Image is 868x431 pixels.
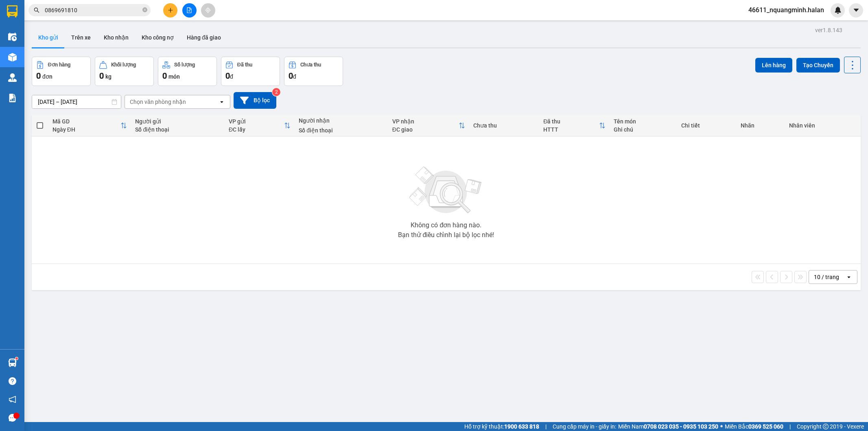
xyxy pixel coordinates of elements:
[392,118,459,125] div: VP nhận
[284,57,343,86] button: Chưa thu0đ
[52,126,121,133] div: Ngày ĐH
[142,7,147,14] span: close-circle
[48,115,131,136] th: Toggle SortBy
[539,115,610,136] th: Toggle SortBy
[846,274,852,280] svg: open
[182,3,197,18] button: file-add
[142,7,147,12] span: close-circle
[225,115,295,136] th: Toggle SortBy
[796,58,840,73] button: Tạo Chuyến
[814,273,839,281] div: 10 / trang
[229,118,284,125] div: VP gửi
[405,162,487,219] img: svg+xml;base64,PHN2ZyBjbGFzcz0ibGlzdC1wbHVnX19zdmciIHhtbG5zPSJodHRwOi8vd3d3LnczLm9yZy8yMDAwL3N2Zy...
[823,424,829,429] span: copyright
[168,73,180,80] span: món
[65,28,97,47] button: Trên xe
[52,118,121,125] div: Mã GD
[8,73,17,82] img: warehouse-icon
[849,3,863,18] button: caret-down
[9,377,16,385] span: question-circle
[504,423,539,430] strong: 1900 633 818
[398,232,494,238] div: Bạn thử điều chỉnh lại bộ lọc nhé!
[834,7,842,14] img: icon-new-feature
[388,115,469,136] th: Toggle SortBy
[789,422,791,431] span: |
[34,7,39,13] span: search
[9,414,16,422] span: message
[293,73,296,80] span: đ
[135,28,180,47] button: Kho công nợ
[234,92,276,109] button: Bộ lọc
[205,7,211,13] span: aim
[42,73,52,80] span: đơn
[45,6,141,15] input: Tìm tên, số ĐT hoặc mã đơn
[299,127,384,134] div: Số điện thoại
[97,28,135,47] button: Kho nhận
[162,71,167,81] span: 0
[186,7,192,13] span: file-add
[411,222,481,229] div: Không có đơn hàng nào.
[135,126,220,133] div: Số điện thoại
[543,118,599,125] div: Đã thu
[392,126,459,133] div: ĐC giao
[135,118,220,125] div: Người gửi
[748,423,783,430] strong: 0369 525 060
[8,53,17,62] img: warehouse-icon
[48,62,70,68] div: Đơn hàng
[545,422,547,431] span: |
[32,57,91,86] button: Đơn hàng0đơn
[8,94,17,102] img: solution-icon
[168,7,173,13] span: plus
[9,396,16,403] span: notification
[237,62,252,68] div: Đã thu
[201,3,215,18] button: aim
[299,117,384,124] div: Người nhận
[614,126,673,133] div: Ghi chú
[32,95,121,108] input: Select a date range.
[464,422,539,431] span: Hỗ trợ kỹ thuật:
[7,5,17,18] img: logo-vxr
[742,5,831,15] span: 46611_nquangminh.halan
[130,98,186,106] div: Chọn văn phòng nhận
[681,122,732,129] div: Chi tiết
[553,422,616,431] span: Cung cấp máy in - giấy in:
[473,122,535,129] div: Chưa thu
[289,71,293,81] span: 0
[99,71,104,81] span: 0
[225,71,230,81] span: 0
[229,126,284,133] div: ĐC lấy
[36,71,41,81] span: 0
[725,422,783,431] span: Miền Bắc
[105,73,112,80] span: kg
[180,28,227,47] button: Hàng đã giao
[853,7,860,14] span: caret-down
[15,357,18,360] sup: 1
[230,73,233,80] span: đ
[618,422,718,431] span: Miền Nam
[8,33,17,41] img: warehouse-icon
[32,28,65,47] button: Kho gửi
[815,26,842,35] div: ver 1.8.143
[158,57,217,86] button: Số lượng0món
[720,425,723,428] span: ⚪️
[300,62,321,68] div: Chưa thu
[543,126,599,133] div: HTTT
[272,88,280,96] sup: 2
[174,62,195,68] div: Số lượng
[789,122,857,129] div: Nhân viên
[644,423,718,430] strong: 0708 023 035 - 0935 103 250
[614,118,673,125] div: Tên món
[741,122,781,129] div: Nhãn
[111,62,136,68] div: Khối lượng
[221,57,280,86] button: Đã thu0đ
[219,99,225,105] svg: open
[163,3,177,18] button: plus
[755,58,792,73] button: Lên hàng
[95,57,154,86] button: Khối lượng0kg
[8,358,17,367] img: warehouse-icon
